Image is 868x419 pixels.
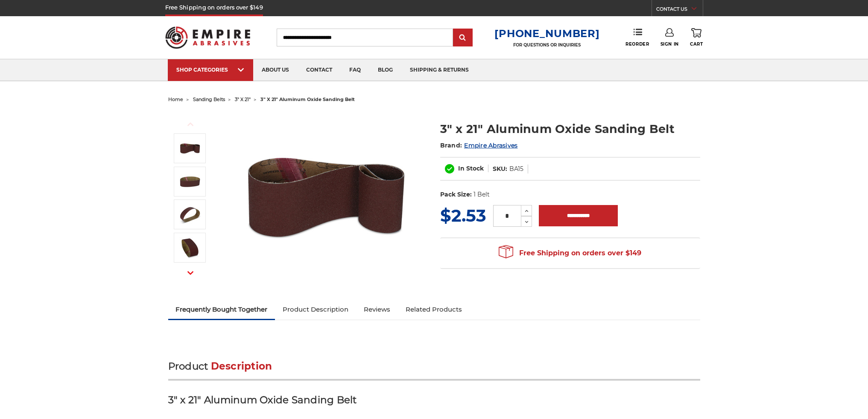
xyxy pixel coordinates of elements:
span: Free Shipping on orders over $149 [499,245,641,262]
img: Empire Abrasives [165,21,251,54]
a: Reviews [356,300,398,319]
a: shipping & returns [401,59,477,81]
div: SHOP CATEGORIES [176,66,245,73]
img: 3" x 21" Sanding Belt - AOX [179,237,201,258]
span: $2.53 [440,205,486,226]
img: 3" x 21" Aluminum Oxide Sanding Belt [179,138,201,159]
p: FOR QUESTIONS OR INQUIRIES [494,42,599,48]
a: Empire Abrasives [464,142,517,149]
input: Submit [454,29,471,46]
dd: BA15 [509,165,523,173]
span: Sign In [660,41,679,47]
dt: Pack Size: [440,190,472,199]
a: CONTACT US [656,4,703,16]
dd: 1 Belt [473,190,490,199]
h1: 3" x 21" Aluminum Oxide Sanding Belt [440,121,700,137]
span: Cart [690,41,703,47]
h3: 3" x 21" Aluminum Oxide Sanding Belt [168,393,700,413]
a: contact [298,59,341,81]
button: Previous [180,115,201,133]
a: Reorder [625,28,649,46]
dt: SKU: [493,165,507,173]
a: [PHONE_NUMBER] [494,27,599,40]
span: Product [168,360,208,372]
span: In Stock [458,165,484,172]
a: faq [341,59,369,81]
a: about us [253,59,298,81]
span: Description [211,360,272,372]
a: Frequently Bought Together [168,300,275,319]
a: sanding belts [193,96,225,102]
a: Cart [690,28,703,47]
img: 3" x 21" Sanding Belt - Aluminum Oxide [179,171,201,192]
button: Next [180,263,201,282]
a: Product Description [275,300,356,319]
span: Brand: [440,142,462,149]
img: 3" x 21" AOX Sanding Belt [179,204,201,225]
img: 3" x 21" Aluminum Oxide Sanding Belt [241,112,412,282]
a: Related Products [398,300,470,319]
span: 3" x 21" aluminum oxide sanding belt [260,96,355,102]
a: blog [369,59,401,81]
a: 3" x 21" [235,96,251,102]
span: Reorder [625,41,649,47]
a: home [168,96,183,102]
